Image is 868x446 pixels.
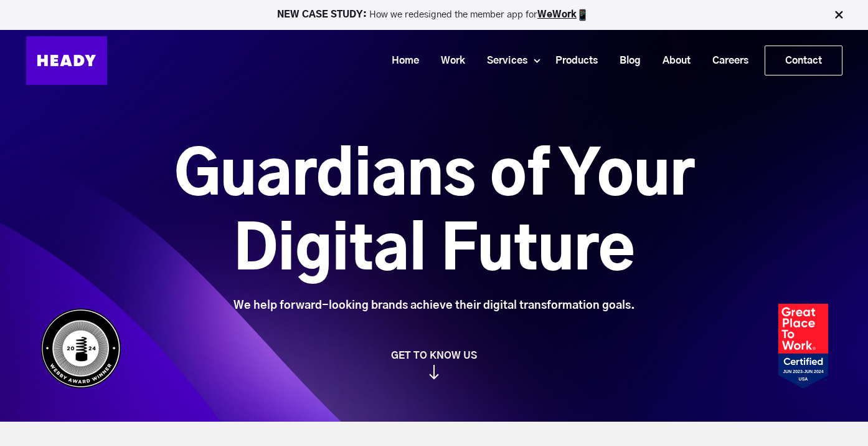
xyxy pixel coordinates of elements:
[105,139,764,289] h1: Guardians of Your Digital Future
[697,49,755,72] a: Careers
[577,9,589,21] img: app emoji
[425,49,471,72] a: Work
[833,9,845,21] img: Close Bar
[120,46,842,75] div: Navigation Menu
[34,349,834,379] a: GET TO KNOW US
[540,49,604,72] a: Products
[277,10,369,19] strong: NEW CASE STUDY:
[778,304,828,389] img: Heady_2023_Certification_Badge
[765,46,842,75] a: Contact
[26,36,107,85] img: Heady_Logo_Web-01 (1)
[471,49,534,72] a: Services
[604,49,647,72] a: Blog
[537,10,577,19] a: WeWork
[105,299,764,313] div: We help forward-looking brands achieve their digital transformation goals.
[6,9,862,21] p: How we redesigned the member app for
[647,49,697,72] a: About
[40,308,121,389] img: Heady_WebbyAward_Winner-4
[429,365,439,379] img: arrow_down
[376,49,425,72] a: Home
